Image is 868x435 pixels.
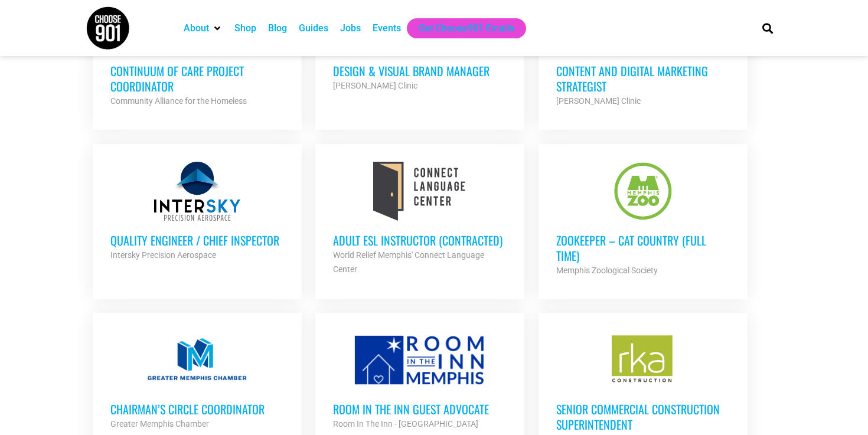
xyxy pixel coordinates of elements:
[333,233,507,248] h3: Adult ESL Instructor (Contracted)
[110,233,284,248] h3: Quality Engineer / Chief Inspector
[419,21,514,35] a: Get Choose901 Emails
[110,419,209,429] strong: Greater Memphis Chamber
[315,144,524,294] a: Adult ESL Instructor (Contracted) World Relief Memphis' Connect Language Center
[333,250,484,274] strong: World Relief Memphis' Connect Language Center
[299,21,328,35] a: Guides
[110,96,247,106] strong: Community Alliance for the Homeless
[556,96,641,106] strong: [PERSON_NAME] Clinic
[110,63,284,94] h3: Continuum of Care Project Coordinator
[340,21,361,35] a: Jobs
[333,81,417,90] strong: [PERSON_NAME] Clinic
[333,419,478,429] strong: Room In The Inn - [GEOGRAPHIC_DATA]
[539,144,748,295] a: Zookeeper – Cat Country (Full Time) Memphis Zoological Society
[110,250,216,260] strong: Intersky Precision Aerospace
[178,18,742,38] nav: Main nav
[556,401,730,432] h3: Senior Commercial Construction Superintendent
[93,144,302,280] a: Quality Engineer / Chief Inspector Intersky Precision Aerospace
[556,63,730,94] h3: Content and Digital Marketing Strategist
[556,266,658,275] strong: Memphis Zoological Society
[234,21,256,35] a: Shop
[333,63,507,79] h3: Design & Visual Brand Manager
[184,21,209,35] a: About
[373,21,401,35] a: Events
[758,18,778,38] div: Search
[556,233,730,263] h3: Zookeeper – Cat Country (Full Time)
[110,401,284,417] h3: Chairman’s Circle Coordinator
[178,18,229,38] div: About
[333,401,507,417] h3: Room in the Inn Guest Advocate
[268,21,287,35] a: Blog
